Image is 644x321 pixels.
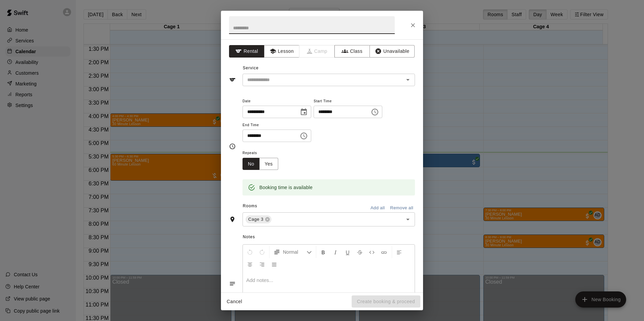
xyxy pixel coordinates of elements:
[229,143,236,150] svg: Timing
[246,215,271,223] div: Cage 3
[407,19,419,31] button: Close
[243,158,278,170] div: outlined button group
[243,232,415,243] span: Notes
[224,295,245,308] button: Cancel
[244,246,256,258] button: Undo
[342,246,353,258] button: Format Underline
[367,203,388,213] button: Add all
[243,158,260,170] button: No
[314,97,382,106] span: Start Time
[229,216,236,223] svg: Rooms
[393,246,405,258] button: Left Align
[268,258,280,270] button: Justify Align
[243,149,284,158] span: Repeats
[330,246,341,258] button: Format Italics
[229,76,236,83] svg: Service
[403,215,413,224] button: Open
[366,246,378,258] button: Insert Code
[246,216,266,223] span: Cage 3
[354,246,365,258] button: Format Strikethrough
[297,105,311,119] button: Choose date, selected date is Aug 11, 2025
[264,45,299,58] button: Lesson
[368,105,382,119] button: Choose time, selected time is 6:15 PM
[229,280,236,287] svg: Notes
[318,246,329,258] button: Format Bold
[243,121,311,130] span: End Time
[369,45,415,58] button: Unavailable
[229,45,264,58] button: Rental
[297,129,311,143] button: Choose time, selected time is 6:45 PM
[256,258,268,270] button: Right Align
[388,203,415,213] button: Remove all
[334,45,370,58] button: Class
[243,66,259,70] span: Service
[256,246,268,258] button: Redo
[259,181,313,193] div: Booking time is available
[403,75,413,84] button: Open
[299,45,335,58] span: Camps can only be created in the Services page
[271,246,315,258] button: Formatting Options
[283,249,307,255] span: Normal
[243,204,257,208] span: Rooms
[378,246,390,258] button: Insert Link
[244,258,256,270] button: Center Align
[243,97,311,106] span: Date
[259,158,278,170] button: Yes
